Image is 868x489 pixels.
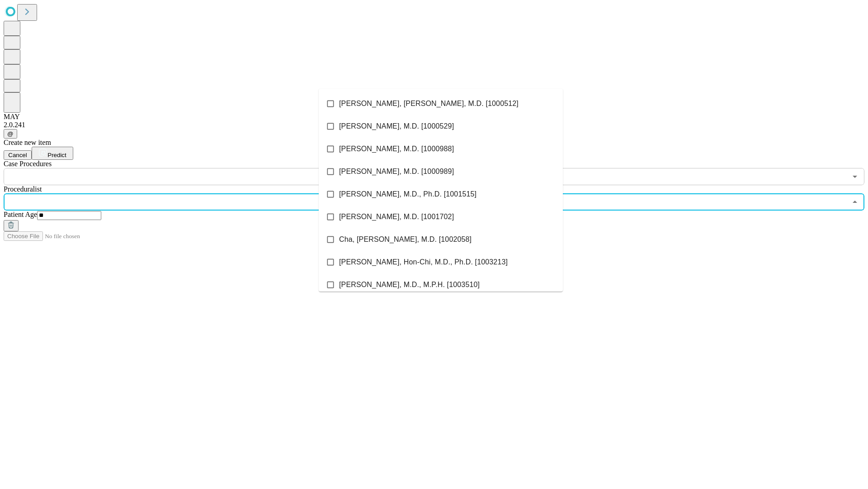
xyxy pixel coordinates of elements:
[4,211,37,218] span: Patient Age
[4,129,17,139] button: @
[339,121,454,132] span: [PERSON_NAME], M.D. [1000529]
[849,196,861,208] button: Close
[8,152,27,158] span: Cancel
[339,189,476,200] span: [PERSON_NAME], M.D., Ph.D. [1001515]
[339,98,519,109] span: [PERSON_NAME], [PERSON_NAME], M.D. [1000512]
[339,211,454,222] span: [PERSON_NAME], M.D. [1001702]
[4,160,52,168] span: Scheduled Procedure
[4,150,32,160] button: Cancel
[339,144,454,154] span: [PERSON_NAME], M.D. [1000988]
[4,185,42,193] span: Proceduralist
[339,234,472,245] span: Cha, [PERSON_NAME], M.D. [1002058]
[4,113,864,121] div: MAY
[47,152,66,158] span: Predict
[339,257,508,268] span: [PERSON_NAME], Hon-Chi, M.D., Ph.D. [1003213]
[32,147,73,160] button: Predict
[4,121,864,129] div: 2.0.241
[7,130,14,137] span: @
[4,139,51,146] span: Create new item
[849,170,861,183] button: Open
[339,279,480,290] span: [PERSON_NAME], M.D., M.P.H. [1003510]
[339,166,454,177] span: [PERSON_NAME], M.D. [1000989]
